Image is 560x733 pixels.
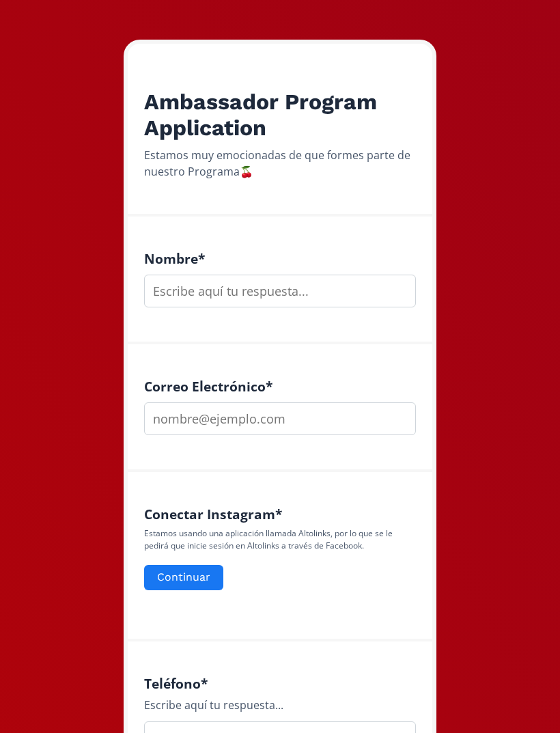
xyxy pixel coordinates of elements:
p: Estamos usando una aplicación llamada Altolinks, por lo que se le pedirá que inicie sesión en Alt... [144,527,416,552]
div: Estamos muy emocionadas de que formes parte de nuestro Programa🍒 [144,147,416,180]
div: Escribe aquí tu respuesta... [144,697,416,713]
h4: Teléfono * [144,676,416,691]
input: Escribe aquí tu respuesta... [144,275,416,307]
h2: Ambassador Program Application [144,89,416,141]
button: Continuar [144,565,223,590]
h4: Nombre * [144,251,416,266]
input: nombre@ejemplo.com [144,402,416,435]
h4: Correo Electrónico * [144,378,416,394]
h4: Conectar Instagram * [144,506,416,522]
